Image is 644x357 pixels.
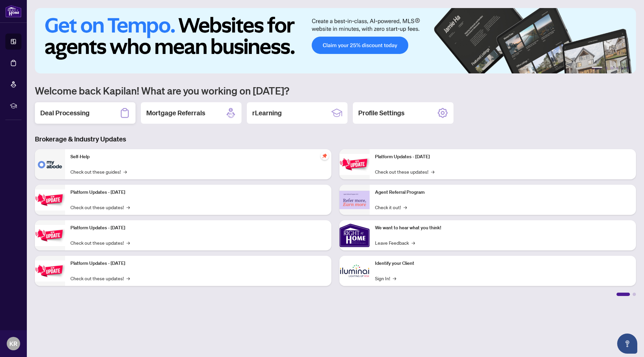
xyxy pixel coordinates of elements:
[610,67,613,69] button: 3
[35,225,65,246] img: Platform Updates - July 21, 2025
[339,154,370,175] img: Platform Updates - June 23, 2025
[126,203,130,211] span: →
[126,239,130,246] span: →
[70,153,326,161] p: Self-Help
[375,239,415,246] a: Leave Feedback→
[123,168,127,175] span: →
[621,67,624,69] button: 5
[35,260,65,282] img: Platform Updates - July 8, 2025
[375,168,434,175] a: Check out these updates!→
[375,203,407,211] a: Check it out!→
[393,275,396,282] span: →
[70,189,326,196] p: Platform Updates - [DATE]
[605,67,608,69] button: 2
[35,84,636,97] h1: Welcome back Kapilan! What are you working on [DATE]?
[70,224,326,232] p: Platform Updates - [DATE]
[339,256,370,286] img: Identify your Client
[617,334,637,354] button: Open asap
[126,275,130,282] span: →
[35,8,636,73] img: Slide 0
[70,239,130,246] a: Check out these updates!→
[70,168,127,175] a: Check out these guides!→
[627,67,629,69] button: 6
[339,220,370,250] img: We want to hear what you think!
[339,191,370,209] img: Agent Referral Program
[412,239,415,246] span: →
[375,224,631,232] p: We want to hear what you think!
[358,108,405,118] h2: Profile Settings
[40,108,90,118] h2: Deal Processing
[70,275,130,282] a: Check out these updates!→
[70,203,130,211] a: Check out these updates!→
[70,260,326,267] p: Platform Updates - [DATE]
[375,260,631,267] p: Identify your Client
[9,339,17,348] span: KR
[5,5,21,17] img: logo
[252,108,282,118] h2: rLearning
[616,67,619,69] button: 4
[146,108,205,118] h2: Mortgage Referrals
[375,153,631,161] p: Platform Updates - [DATE]
[35,189,65,211] img: Platform Updates - September 16, 2025
[321,152,329,160] span: pushpin
[35,134,636,144] h3: Brokerage & Industry Updates
[35,149,65,179] img: Self-Help
[375,275,396,282] a: Sign In!→
[592,67,602,69] button: 1
[375,189,631,196] p: Agent Referral Program
[431,168,434,175] span: →
[404,203,407,211] span: →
